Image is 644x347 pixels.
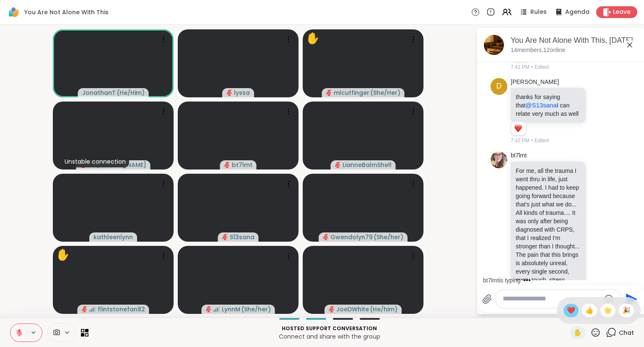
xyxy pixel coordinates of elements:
button: Emoji picker [604,294,614,304]
span: bt7lmt [232,161,252,169]
span: Agenda [565,8,589,16]
div: Unstable connection [61,156,129,167]
span: Chat [619,329,634,337]
span: audio-muted [326,90,332,96]
button: Send [621,290,640,308]
a: bt7lmt [511,151,527,160]
span: Leave [613,8,631,16]
img: You Are Not Alone With This, Sep 12 [484,35,504,55]
div: Reaction list [511,122,526,135]
span: JonathanT [82,89,116,97]
span: • [531,63,533,71]
span: ( He/Him ) [117,89,145,97]
span: mlcutfinger [334,89,369,97]
span: 7:42 PM [511,137,530,144]
span: audio-muted [222,234,228,240]
div: ✋ [306,30,319,47]
span: flintstonefan82 [98,305,145,313]
span: Gwendolyn79 [330,233,373,241]
div: bt7lmt is typing [483,276,520,284]
img: https://sharewell-space-live.sfo3.digitaloceanspaces.com/user-generated/88ba1641-f8b8-46aa-8805-2... [491,151,507,168]
p: 14 members, 12 online [511,46,566,55]
span: audio-muted [329,306,335,312]
div: ✋ [56,247,70,263]
img: ShareWell Logomark [7,5,21,19]
span: S13sana [230,233,254,241]
span: D [496,81,502,92]
span: ( She/her ) [241,305,271,313]
span: @S13sana [525,102,556,109]
span: audio-muted [206,306,212,312]
span: kathleenlynn [93,233,133,241]
p: thanks for saying that I can relate very much as well [516,93,581,118]
span: LynnM [222,305,240,313]
p: Connect and share with the group [93,332,565,341]
span: LianneBalmShell [343,161,392,169]
span: 7:42 PM [511,63,530,71]
span: audio-muted [82,306,88,312]
span: Rules [530,8,547,16]
span: audio-muted [323,234,329,240]
span: ( She/her ) [374,233,403,241]
span: • [531,137,533,144]
div: You Are Not Alone With This, [DATE] [511,35,638,46]
span: 👍 [585,305,594,316]
a: [PERSON_NAME] [511,78,559,86]
span: ✋ [574,328,582,338]
span: JoeDWhite [336,305,369,313]
span: ( She/Her ) [370,89,400,97]
span: audio-muted [224,162,230,168]
span: 🎉 [622,305,631,316]
span: Edited [535,137,549,144]
textarea: Type your message [503,295,600,303]
span: ( He/him ) [370,305,397,313]
span: You Are Not Alone With This [24,8,109,16]
span: lyssa [234,89,250,97]
span: audio-muted [226,90,232,96]
button: Reactions: love [514,125,522,132]
span: ❤️ [567,305,575,316]
p: Hosted support conversation [93,325,565,332]
span: audio-muted [335,162,341,168]
span: Edited [535,63,549,71]
p: For me, all the trauma I went thru in life, just happened. I had to keep going forward because th... [516,167,581,326]
span: 🌟 [604,305,612,316]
